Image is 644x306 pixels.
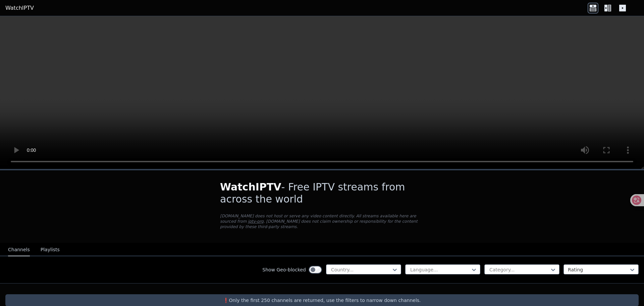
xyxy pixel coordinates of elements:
p: ❗️Only the first 250 channels are returned, use the filters to narrow down channels. [8,297,636,304]
p: [DOMAIN_NAME] does not host or serve any video content directly. All streams available here are s... [220,213,424,229]
span: WatchIPTV [220,181,281,193]
h1: - Free IPTV streams from across the world [220,181,424,205]
label: Show Geo-blocked [262,266,306,273]
button: Channels [8,244,30,256]
a: WatchIPTV [5,4,34,12]
a: iptv-org [248,219,264,224]
button: Playlists [41,244,60,256]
